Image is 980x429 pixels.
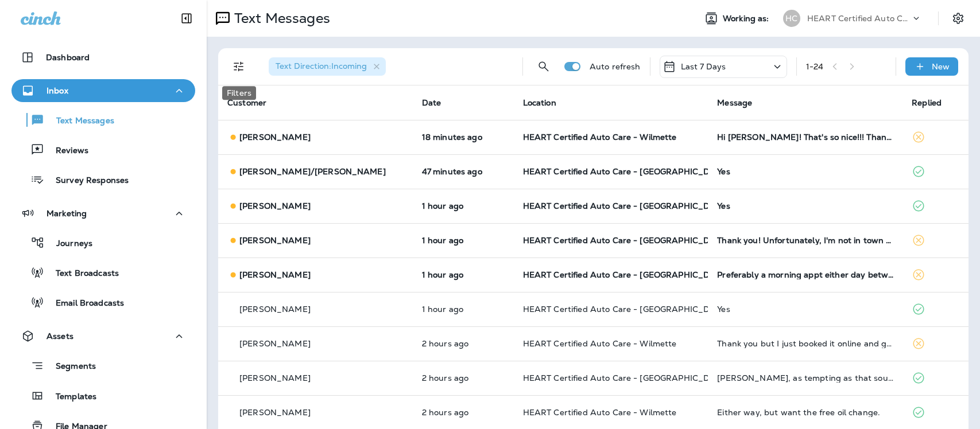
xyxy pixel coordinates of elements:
p: [PERSON_NAME] [239,408,311,417]
p: Sep 10, 2025 11:04 AM [422,305,505,314]
button: Dashboard [11,46,195,69]
button: Survey Responses [11,167,195,192]
div: Preferably a morning appt either day between Wednesday the 17th thru Friday the 19th [717,270,893,279]
p: Sep 10, 2025 10:35 AM [422,373,505,383]
span: HEART Certified Auto Care - [GEOGRAPHIC_DATA] [523,270,729,280]
span: HEART Certified Auto Care - Wilmette [523,338,677,349]
div: Text Direction:Incoming [269,57,386,76]
span: Working as: [723,14,772,24]
span: HEART Certified Auto Care - [GEOGRAPHIC_DATA] [523,166,729,177]
p: Text Messages [45,116,114,127]
span: HEART Certified Auto Care - [GEOGRAPHIC_DATA] [523,235,729,245]
span: Customer [227,97,266,108]
p: Sep 10, 2025 11:49 AM [422,236,505,245]
span: HEART Certified Auto Care - [GEOGRAPHIC_DATA] [523,201,729,211]
button: Templates [11,384,195,408]
button: Text Broadcasts [11,260,195,284]
p: Last 7 Days [681,62,726,71]
p: Inbox [47,86,68,95]
div: Filters [222,86,256,100]
button: Settings [948,8,969,29]
span: HEART Certified Auto Care - [GEOGRAPHIC_DATA] [523,304,729,314]
div: Yes [717,305,893,314]
span: HEART Certified Auto Care - Wilmette [523,407,677,418]
button: Assets [11,325,195,348]
div: Yes [717,201,893,210]
button: Inbox [11,79,195,102]
p: Sep 10, 2025 12:16 PM [422,167,505,176]
p: New [932,62,950,71]
span: Text Direction : Incoming [276,61,367,71]
p: Text Broadcasts [44,268,119,279]
p: Marketing [47,209,87,218]
p: Reviews [44,146,88,157]
p: Sep 10, 2025 12:45 PM [422,132,505,142]
p: HEART Certified Auto Care [807,14,911,23]
span: HEART Certified Auto Care - Wilmette [523,132,677,142]
p: [PERSON_NAME] [239,270,311,279]
span: HEART Certified Auto Care - [GEOGRAPHIC_DATA] [523,373,729,383]
div: HC [783,10,800,27]
button: Journeys [11,231,195,255]
button: Search Messages [532,55,555,78]
div: 1 - 24 [806,62,824,71]
button: Collapse Sidebar [171,7,203,30]
button: Filters [227,55,250,78]
p: Dashboard [46,53,90,62]
p: Assets [47,331,73,341]
div: Yes [717,167,893,176]
span: Date [422,97,441,108]
p: [PERSON_NAME] [239,339,311,348]
button: Email Broadcasts [11,290,195,314]
p: Templates [44,392,96,403]
button: Text Messages [11,108,195,132]
p: [PERSON_NAME]/[PERSON_NAME] [239,167,386,176]
p: Segments [44,361,96,373]
p: Survey Responses [44,175,129,186]
p: [PERSON_NAME] [239,373,311,383]
p: Sep 10, 2025 10:41 AM [422,339,505,348]
p: [PERSON_NAME] [239,236,311,245]
p: Sep 10, 2025 10:30 AM [422,408,505,417]
div: Thank you but I just booked it online and got my text confirmation. [717,339,893,348]
button: Segments [11,353,195,378]
div: Either way, but want the free oil change. [717,408,893,417]
button: Marketing [11,202,195,225]
p: Sep 10, 2025 11:53 AM [422,201,505,210]
p: Sep 10, 2025 11:43 AM [422,270,505,279]
p: Auto refresh [590,62,641,71]
p: [PERSON_NAME] [239,201,311,210]
span: Location [523,97,556,108]
button: Reviews [11,138,195,162]
div: Keisha, as tempting as that sounds, I don't want to take advantage or jeopardize our contractual ... [717,373,893,383]
span: Message [717,97,752,108]
span: Replied [912,97,942,108]
div: Thank you! Unfortunately, I'm not in town till Sept 29. So, plan to see you in October. [717,236,893,245]
p: [PERSON_NAME] [239,132,311,142]
p: [PERSON_NAME] [239,305,311,314]
p: Journeys [45,239,92,249]
p: Email Broadcasts [44,298,124,309]
div: Hi frank! That's so nice!!! Thank you! I unfortunately don't need my oil changed at the moment bu... [717,132,893,142]
p: Text Messages [230,10,330,27]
